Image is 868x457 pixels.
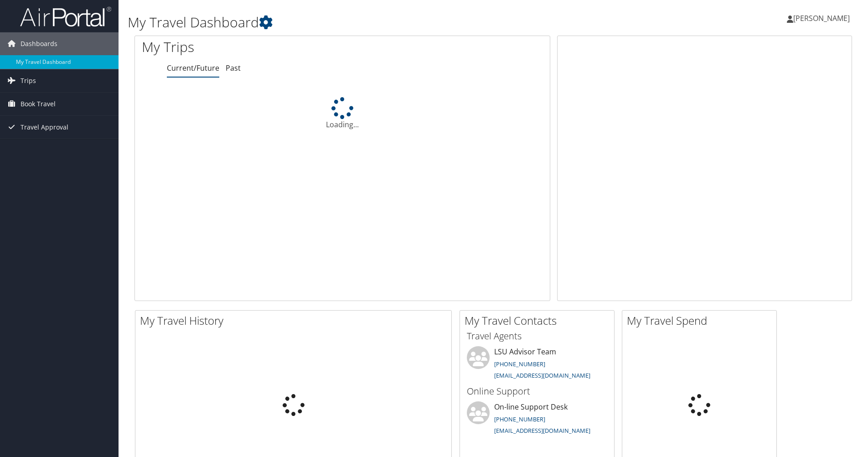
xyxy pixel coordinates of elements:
img: airportal-logo.png [20,6,111,27]
h1: My Trips [142,37,370,57]
span: Book Travel [21,93,56,115]
h1: My Travel Dashboard [128,13,615,32]
h3: Travel Agents [467,330,607,343]
a: [EMAIL_ADDRESS][DOMAIN_NAME] [494,371,590,379]
a: [PHONE_NUMBER] [494,415,545,423]
li: LSU Advisor Team [462,346,612,384]
span: Travel Approval [21,116,68,139]
span: [PERSON_NAME] [793,13,850,23]
a: Current/Future [167,63,219,73]
div: Loading... [135,97,550,130]
li: On-line Support Desk [462,401,612,439]
h3: Online Support [467,385,607,398]
a: Past [226,63,241,73]
h2: My Travel Contacts [465,313,614,328]
a: [EMAIL_ADDRESS][DOMAIN_NAME] [494,426,590,435]
a: [PHONE_NUMBER] [494,360,545,368]
h2: My Travel History [140,313,451,328]
span: Trips [21,69,36,92]
h2: My Travel Spend [627,313,776,328]
a: [PERSON_NAME] [787,5,859,32]
span: Dashboards [21,32,57,55]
